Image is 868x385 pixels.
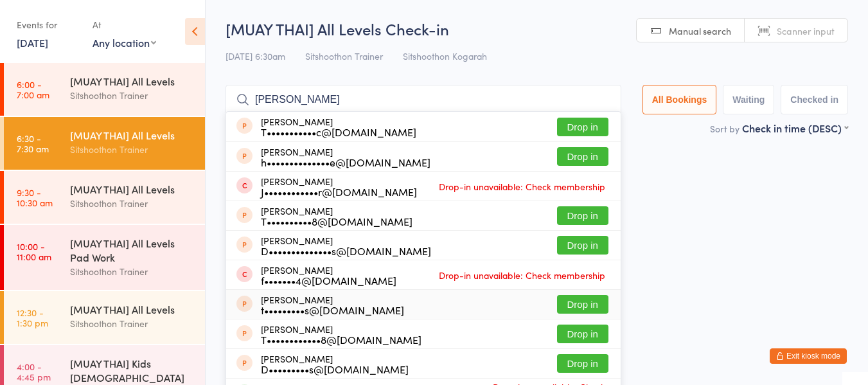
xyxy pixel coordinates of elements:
button: Drop in [557,118,608,136]
div: [PERSON_NAME] [261,265,396,285]
div: Sitshoothon Trainer [70,316,194,331]
a: 12:30 -1:30 pm[MUAY THAI] All LevelsSitshoothon Trainer [4,291,205,344]
div: Sitshoothon Trainer [70,264,194,279]
span: Manual search [669,24,731,37]
div: [PERSON_NAME] [261,116,416,137]
time: 10:00 - 11:00 am [17,241,51,262]
span: [DATE] 6:30am [226,49,285,62]
div: [PERSON_NAME] [261,324,421,345]
div: [MUAY THAI] Kids [DEMOGRAPHIC_DATA] [70,356,194,384]
div: [PERSON_NAME] [261,147,430,167]
button: Drop in [557,295,608,314]
button: Checked in [781,85,848,114]
a: 6:00 -7:00 am[MUAY THAI] All LevelsSitshoothon Trainer [4,63,205,116]
label: Sort by [710,122,740,135]
div: [PERSON_NAME] [261,206,412,226]
button: All Bookings [642,85,717,114]
button: Exit kiosk mode [770,348,847,364]
div: [PERSON_NAME] [261,176,417,197]
span: Drop-in unavailable: Check membership [436,265,608,285]
div: At [93,14,156,35]
a: 10:00 -11:00 am[MUAY THAI] All Levels Pad WorkSitshoothon Trainer [4,225,205,290]
time: 4:00 - 4:45 pm [17,361,51,382]
div: [MUAY THAI] All Levels [70,182,194,196]
div: T•••••••••••c@[DOMAIN_NAME] [261,127,416,137]
a: 9:30 -10:30 am[MUAY THAI] All LevelsSitshoothon Trainer [4,171,205,224]
time: 12:30 - 1:30 pm [17,307,48,328]
span: Sitshoothon Kogarah [403,49,487,62]
div: Sitshoothon Trainer [70,196,194,211]
div: [PERSON_NAME] [261,235,431,256]
div: T••••••••••8@[DOMAIN_NAME] [261,216,412,226]
div: Sitshoothon Trainer [70,142,194,157]
div: Check in time (DESC) [742,121,848,135]
div: [MUAY THAI] All Levels [70,302,194,316]
div: J••••••••••••r@[DOMAIN_NAME] [261,186,417,197]
div: f•••••••4@[DOMAIN_NAME] [261,275,396,285]
span: Drop-in unavailable: Check membership [436,177,608,196]
span: Scanner input [777,24,835,37]
div: [MUAY THAI] All Levels [70,128,194,142]
div: [MUAY THAI] All Levels [70,74,194,88]
div: Events for [17,14,80,35]
button: Drop in [557,147,608,166]
div: t•••••••••s@[DOMAIN_NAME] [261,305,404,315]
button: Drop in [557,354,608,373]
div: [PERSON_NAME] [261,354,409,374]
div: D•••••••••s@[DOMAIN_NAME] [261,364,409,374]
button: Drop in [557,206,608,225]
div: Sitshoothon Trainer [70,88,194,103]
a: 6:30 -7:30 am[MUAY THAI] All LevelsSitshoothon Trainer [4,117,205,170]
div: D••••••••••••••s@[DOMAIN_NAME] [261,246,431,256]
time: 6:00 - 7:00 am [17,79,49,100]
div: h••••••••••••••e@[DOMAIN_NAME] [261,157,430,167]
div: T••••••••••••8@[DOMAIN_NAME] [261,334,421,345]
div: Any location [93,35,156,49]
div: [MUAY THAI] All Levels Pad Work [70,236,194,264]
input: Search [226,85,621,114]
time: 9:30 - 10:30 am [17,187,53,208]
span: Sitshoothon Trainer [305,49,383,62]
button: Drop in [557,325,608,343]
a: [DATE] [17,35,48,49]
h2: [MUAY THAI] All Levels Check-in [226,18,848,39]
button: Waiting [723,85,774,114]
button: Drop in [557,236,608,255]
time: 6:30 - 7:30 am [17,133,49,154]
div: [PERSON_NAME] [261,294,404,315]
